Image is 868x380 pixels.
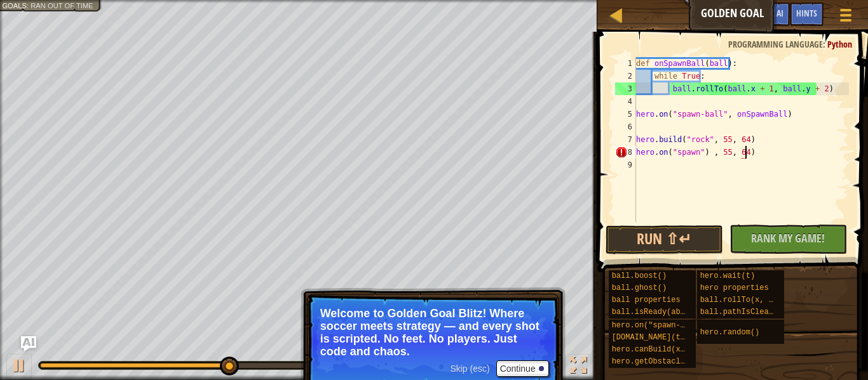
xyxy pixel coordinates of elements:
div: 6 [615,121,636,133]
span: ball.boost() [612,272,667,280]
span: ball.rollTo(x, y) [700,296,778,305]
span: ball properties [612,296,681,305]
span: Ask AI [762,7,783,19]
div: 4 [615,95,636,108]
span: Skip (esc) [450,364,489,374]
button: Run ⇧↵ [606,225,723,254]
button: Rank My Game! [729,225,847,254]
button: Toggle fullscreen [566,354,591,380]
div: 7 [615,133,636,146]
span: Hints [796,7,817,19]
span: : [27,1,31,10]
span: hero.random() [700,328,760,337]
button: Continue [496,360,549,377]
button: Ask AI [756,3,790,26]
div: 2 [615,70,636,82]
span: Goals [2,1,27,10]
span: ball.isReady(ability) [612,308,708,317]
span: : [823,38,827,50]
div: 3 [615,82,636,95]
span: ball.pathIsClear(x, y) [700,308,801,317]
span: Rank My Game! [751,230,825,246]
span: ball.ghost() [612,284,667,292]
button: Ctrl + P: Play [6,354,32,380]
span: hero.on("spawn-ball", f) [612,321,722,330]
span: [DOMAIN_NAME](type, x, y) [612,333,726,342]
div: 1 [615,57,636,70]
span: Python [827,38,852,50]
span: Programming language [728,38,823,50]
p: Welcome to Golden Goal Blitz! Where soccer meets strategy — and every shot is scripted. No feet. ... [320,307,546,358]
div: 8 [615,146,636,159]
div: 5 [615,108,636,121]
button: Ask AI [21,336,36,351]
span: hero.canBuild(x, y) [612,345,699,354]
button: Show game menu [830,3,862,32]
span: hero.getObstacleAt(x, y) [612,357,722,366]
div: 9 [615,159,636,171]
span: hero properties [700,284,769,292]
span: Ran out of time [31,1,93,10]
span: hero.wait(t) [700,272,755,280]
